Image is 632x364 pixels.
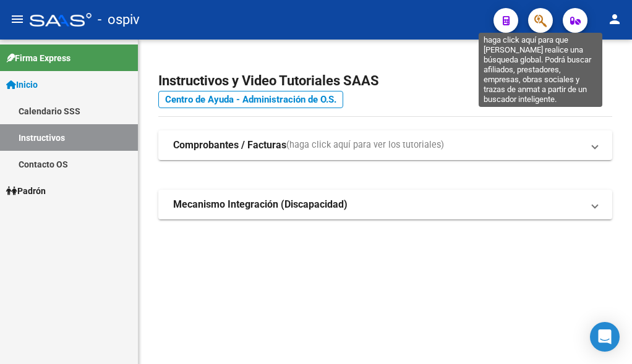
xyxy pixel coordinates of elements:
[6,78,38,91] span: Inicio
[158,130,612,160] mat-expansion-panel-header: Comprobantes / Facturas(haga click aquí para ver los tutoriales)
[607,12,622,27] mat-icon: person
[173,138,286,152] strong: Comprobantes / Facturas
[173,198,348,211] strong: Mecanismo Integración (Discapacidad)
[590,322,620,352] div: Open Intercom Messenger
[158,91,343,108] a: Centro de Ayuda - Administración de O.S.
[158,69,612,93] h2: Instructivos y Video Tutoriales SAAS
[10,12,25,27] mat-icon: menu
[286,138,444,152] span: (haga click aquí para ver los tutoriales)
[158,190,612,219] mat-expansion-panel-header: Mecanismo Integración (Discapacidad)
[6,51,70,65] span: Firma Express
[6,184,46,198] span: Padrón
[98,6,140,33] span: - ospiv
